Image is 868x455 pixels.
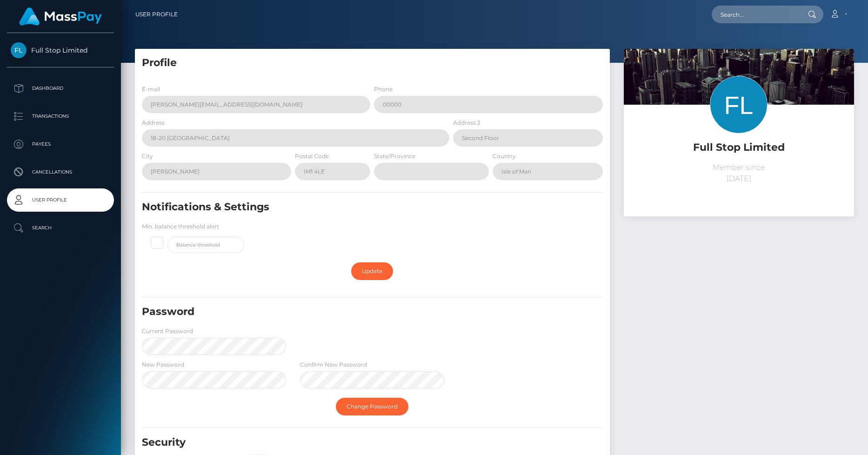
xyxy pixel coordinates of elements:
[11,42,27,58] img: Full Stop Limited
[7,77,114,100] a: Dashboard
[11,165,110,179] p: Cancellations
[142,327,193,335] label: Current Password
[493,152,516,161] label: Country
[374,152,415,161] label: State/Province
[142,305,529,319] h5: Password
[142,85,160,94] label: E-mail
[7,216,114,240] a: Search
[11,193,110,207] p: User Profile
[19,7,102,26] img: MassPay Logo
[7,105,114,128] a: Transactions
[631,162,847,184] p: Member since [DATE]
[7,161,114,184] a: Cancellations
[142,152,153,161] label: City
[453,119,481,127] label: Address 2
[11,221,110,235] p: Search
[11,109,110,123] p: Transactions
[351,262,393,280] a: Update
[7,133,114,156] a: Payees
[11,81,110,95] p: Dashboard
[142,435,529,450] h5: Security
[712,6,799,23] input: Search...
[374,85,393,94] label: Phone
[300,361,367,369] label: Confirm New Password
[631,141,847,155] h5: Full Stop Limited
[142,200,529,214] h5: Notifications & Settings
[11,137,110,151] p: Payees
[142,56,603,70] h5: Profile
[135,5,178,24] a: User Profile
[142,222,219,231] label: Min. balance threshold alert
[7,188,114,212] a: User Profile
[7,46,114,54] span: Full Stop Limited
[142,119,165,127] label: Address
[624,49,854,202] img: ...
[295,152,329,161] label: Postal Code
[142,361,184,369] label: New Password
[336,398,408,415] a: Change Password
